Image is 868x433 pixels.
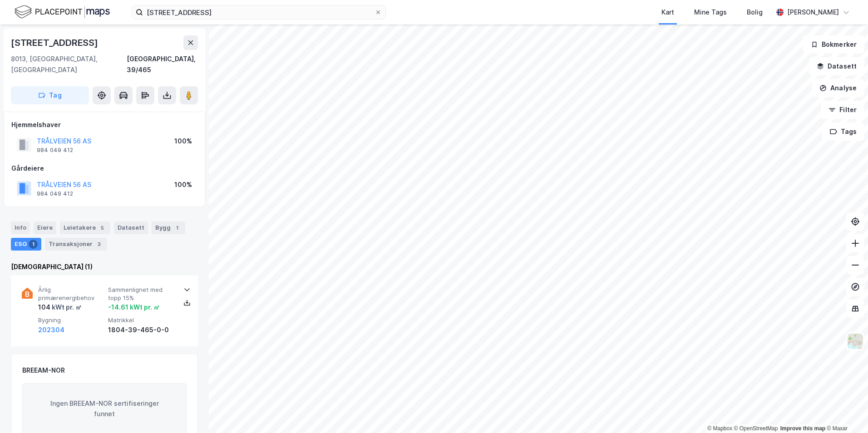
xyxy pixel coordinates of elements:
div: BREEAM-NOR [22,365,65,376]
img: Z [847,333,864,350]
div: 5 [98,223,107,232]
div: 984 049 412 [37,147,73,154]
div: 1804-39-465-0-0 [108,325,174,335]
a: OpenStreetMap [734,425,778,432]
div: Bygg [152,221,185,234]
div: 100% [174,179,192,190]
div: 1 [173,223,182,232]
div: 1 [29,240,38,249]
input: Søk på adresse, matrikkel, gårdeiere, leietakere eller personer [143,5,375,19]
div: [STREET_ADDRESS] [11,35,100,50]
button: Tags [822,123,864,141]
button: Filter [821,101,864,119]
div: Kart [661,7,674,18]
button: Datasett [809,57,864,75]
span: Matrikkel [108,316,174,324]
button: Analyse [812,79,864,97]
div: Mine Tags [694,7,727,18]
div: -14.61 kWt pr. ㎡ [108,302,160,313]
a: Improve this map [780,425,825,432]
div: [GEOGRAPHIC_DATA], 39/465 [127,54,198,75]
a: Mapbox [707,425,732,432]
div: Datasett [114,221,148,234]
button: Tag [11,86,89,104]
div: Eiere [34,221,56,234]
div: Kontrollprogram for chat [823,389,868,433]
div: Transaksjoner [45,238,107,251]
div: Bolig [747,7,763,18]
div: 3 [94,240,104,249]
div: Hjemmelshaver [11,119,197,130]
img: logo.f888ab2527a4732fd821a326f86c7f29.svg [15,4,110,20]
div: 104 [38,302,82,313]
div: 984 049 412 [37,190,73,197]
div: kWt pr. ㎡ [50,302,82,313]
div: [DEMOGRAPHIC_DATA] (1) [11,261,198,272]
div: Leietakere [60,221,110,234]
iframe: Chat Widget [823,389,868,433]
div: [PERSON_NAME] [787,7,839,18]
span: Bygning [38,316,104,324]
button: 202304 [38,325,64,335]
div: Gårdeiere [11,163,197,174]
div: 8013, [GEOGRAPHIC_DATA], [GEOGRAPHIC_DATA] [11,54,127,75]
div: Info [11,221,30,234]
div: ESG [11,238,41,251]
button: Bokmerker [803,35,864,54]
div: 100% [174,136,192,147]
span: Sammenlignet med topp 15% [108,286,174,302]
span: Årlig primærenergibehov [38,286,104,302]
